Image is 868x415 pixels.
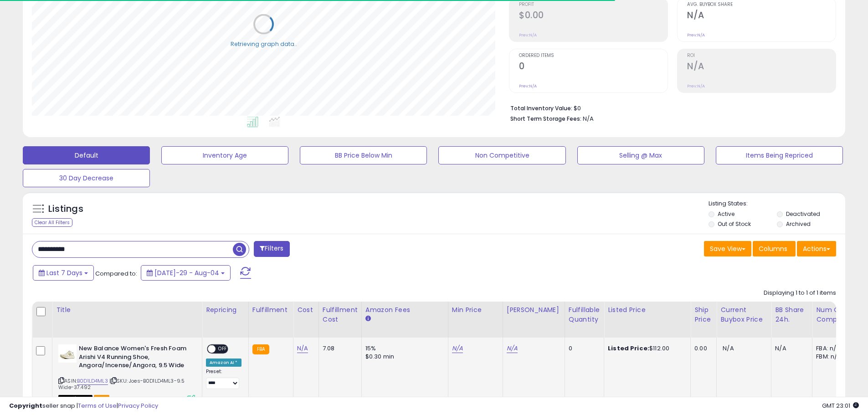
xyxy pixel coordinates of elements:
button: Items Being Repriced [716,146,843,164]
button: BB Price Below Min [300,146,427,164]
span: ROI [687,53,836,58]
span: | SKU: Joes-B0D1LD4ML3-9.5 Wide-37.492 [58,377,185,391]
span: Profit [519,2,668,7]
span: [DATE]-29 - Aug-04 [154,268,219,277]
h2: 0 [519,61,668,73]
h2: N/A [687,61,836,73]
label: Out of Stock [718,220,751,228]
small: FBA [252,344,269,354]
button: Save View [704,241,751,256]
h5: Listings [48,203,83,215]
small: Amazon Fees. [365,315,371,323]
a: Privacy Policy [118,401,158,410]
div: $0.30 min [365,353,441,361]
p: Listing States: [709,200,845,208]
div: 0 [569,344,597,353]
div: Clear All Filters [32,218,72,227]
b: Short Term Storage Fees: [510,115,581,123]
button: Actions [797,241,836,256]
div: ASIN: [58,344,195,402]
span: FBA [94,395,109,403]
button: 30 Day Decrease [23,169,150,187]
h2: $0.00 [519,10,668,22]
div: Repricing [206,305,245,315]
div: Current Buybox Price [720,305,767,324]
span: All listings that are currently out of stock and unavailable for purchase on Amazon [58,395,92,403]
div: Displaying 1 to 1 of 1 items [764,289,836,297]
a: Terms of Use [78,401,117,410]
label: Archived [786,220,811,228]
div: Listed Price [608,305,687,315]
div: Amazon AI * [206,359,241,367]
div: Preset: [206,369,241,389]
div: FBA: n/a [816,344,846,353]
div: Fulfillment [252,305,289,315]
span: Avg. Buybox Share [687,2,836,7]
b: New Balance Women's Fresh Foam Arishi V4 Running Shoe, Angora/Incense/Angora, 9.5 Wide [79,344,190,372]
div: Title [56,305,198,315]
a: N/A [507,344,518,353]
button: Last 7 Days [33,265,94,281]
div: Cost [297,305,315,315]
span: 2025-08-12 23:01 GMT [822,401,859,410]
div: N/A [775,344,805,353]
b: Total Inventory Value: [510,104,572,112]
div: Retrieving graph data.. [231,40,297,48]
div: Ship Price [694,305,713,324]
div: Amazon Fees [365,305,444,315]
span: Columns [759,244,787,253]
span: Compared to: [95,269,137,278]
div: Fulfillment Cost [323,305,358,324]
small: Prev: N/A [687,83,705,89]
button: Columns [753,241,796,256]
label: Active [718,210,734,218]
div: Fulfillable Quantity [569,305,600,324]
div: $112.00 [608,344,683,353]
a: B0D1LD4ML3 [77,377,108,385]
b: Listed Price: [608,344,649,353]
div: 7.08 [323,344,354,353]
div: Min Price [452,305,499,315]
div: [PERSON_NAME] [507,305,561,315]
span: Ordered Items [519,53,668,58]
span: Last 7 Days [46,268,82,277]
strong: Copyright [9,401,42,410]
small: Prev: N/A [687,32,705,38]
img: 31HHriqn8jL._SL40_.jpg [58,344,77,363]
div: 0.00 [694,344,709,353]
a: N/A [297,344,308,353]
a: N/A [452,344,463,353]
button: Selling @ Max [577,146,704,164]
span: N/A [723,344,734,353]
small: Prev: N/A [519,83,537,89]
div: BB Share 24h. [775,305,808,324]
small: Prev: N/A [519,32,537,38]
button: Filters [254,241,289,257]
li: $0 [510,102,829,113]
label: Deactivated [786,210,820,218]
div: seller snap | | [9,402,158,410]
button: Default [23,146,150,164]
h2: N/A [687,10,836,22]
div: FBM: n/a [816,353,846,361]
button: Non Competitive [438,146,565,164]
div: Num of Comp. [816,305,849,324]
button: Inventory Age [161,146,288,164]
span: N/A [583,114,594,123]
button: [DATE]-29 - Aug-04 [141,265,231,281]
span: OFF [216,345,230,353]
div: 15% [365,344,441,353]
